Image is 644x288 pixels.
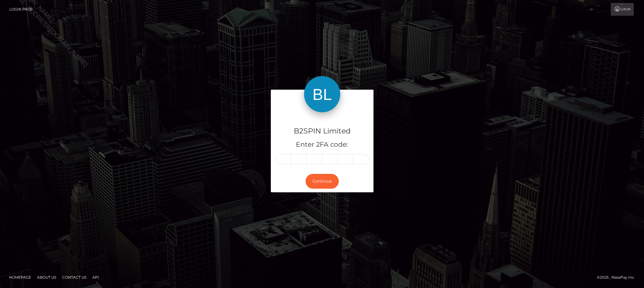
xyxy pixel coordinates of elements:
[304,76,340,112] img: B2SPIN Limited
[611,3,634,16] a: Login
[7,273,34,282] a: Homepage
[275,126,369,136] h4: B2SPIN Limited
[597,274,639,281] div: © 2025 , MassPay Inc.
[9,3,33,16] a: Login Page
[306,174,339,189] button: Continue
[90,273,101,282] a: API
[275,140,369,149] h5: Enter 2FA code:
[60,273,89,282] a: Contact Us
[35,273,59,282] a: About Us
